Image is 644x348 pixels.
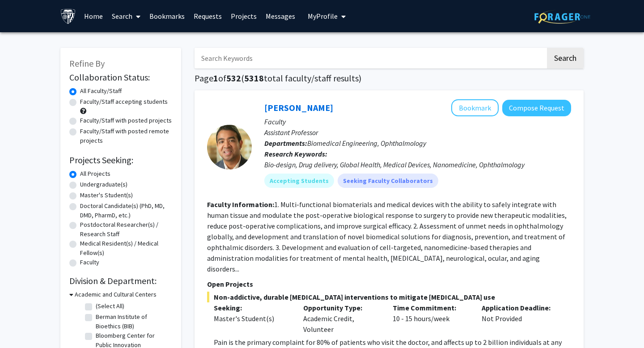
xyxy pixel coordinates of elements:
button: Add Kunal Parikh to Bookmarks [451,99,499,116]
a: Search [107,0,145,32]
h2: Projects Seeking: [69,155,172,166]
img: ForagerOne Logo [534,10,590,24]
a: Projects [226,0,261,32]
iframe: Chat [7,308,38,341]
a: Bookmarks [145,0,189,32]
div: Academic Credit, Volunteer [297,302,386,335]
p: Assistant Professor [264,127,571,138]
mat-chip: Accepting Students [264,174,334,188]
h1: Page of ( total faculty/staff results) [195,73,584,84]
span: Biomedical Engineering, Ophthalmology [307,139,426,148]
label: Faculty/Staff accepting students [80,97,168,106]
h2: Collaboration Status: [69,72,172,83]
label: Faculty [80,258,99,267]
div: Master's Student(s) [214,313,290,324]
b: Research Keywords: [264,149,327,158]
label: Postdoctoral Researcher(s) / Research Staff [80,220,172,239]
p: Seeking: [214,302,290,313]
div: Bio-design, Drug delivery, Global Health, Medical Devices, Nanomedicine, Ophthalmology [264,159,571,170]
span: 532 [226,72,241,84]
button: Search [547,48,584,68]
a: [PERSON_NAME] [264,102,333,113]
h2: Division & Department: [69,276,172,286]
label: Medical Resident(s) / Medical Fellow(s) [80,239,172,258]
label: All Projects [80,169,110,178]
a: Requests [189,0,226,32]
div: 10 - 15 hours/week [386,302,475,335]
button: Compose Request to Kunal Parikh [502,100,571,116]
label: (Select All) [96,301,124,311]
p: Opportunity Type: [303,302,379,313]
label: Faculty/Staff with posted remote projects [80,127,172,145]
p: Time Commitment: [393,302,469,313]
label: Doctoral Candidate(s) (PhD, MD, DMD, PharmD, etc.) [80,201,172,220]
b: Faculty Information: [207,200,274,209]
span: My Profile [308,12,338,21]
label: Berman Institute of Bioethics (BIB) [96,312,170,331]
h3: Academic and Cultural Centers [75,290,157,299]
b: Departments: [264,139,307,148]
p: Faculty [264,116,571,127]
label: Undergraduate(s) [80,180,127,189]
span: 1 [213,72,218,84]
label: Master's Student(s) [80,191,133,200]
span: 5318 [244,72,264,84]
span: Refine By [69,58,105,69]
a: Messages [261,0,300,32]
img: Johns Hopkins University Logo [60,8,76,24]
fg-read-more: 1. Multi-functional biomaterials and medical devices with the ability to safely integrate with hu... [207,200,567,273]
span: Non-addictive, durable [MEDICAL_DATA] interventions to mitigate [MEDICAL_DATA] use [207,292,571,302]
input: Search Keywords [195,48,546,68]
p: Open Projects [207,279,571,289]
a: Home [80,0,107,32]
label: All Faculty/Staff [80,86,122,96]
div: Not Provided [475,302,564,335]
mat-chip: Seeking Faculty Collaborators [338,174,438,188]
label: Faculty/Staff with posted projects [80,116,172,125]
p: Application Deadline: [482,302,558,313]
